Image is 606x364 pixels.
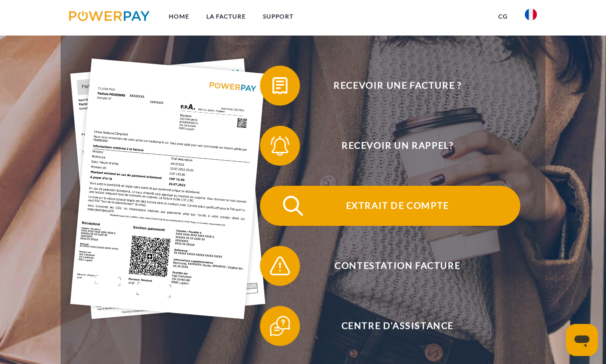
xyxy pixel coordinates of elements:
img: qb_bell.svg [267,133,292,158]
img: single_invoice_powerpay_fr.jpg [70,58,265,319]
a: LA FACTURE [198,8,254,26]
a: CG [490,8,516,26]
button: Recevoir une facture ? [260,66,520,106]
img: logo-powerpay.svg [69,11,150,21]
a: Home [160,8,198,26]
img: qb_bill.svg [267,73,292,98]
button: Contestation Facture [260,246,520,286]
span: Contestation Facture [275,246,520,286]
span: Centre d'assistance [275,306,520,346]
img: qb_help.svg [267,313,292,338]
iframe: Bouton de lancement de la fenêtre de messagerie [566,324,598,356]
img: fr [525,9,537,21]
button: Recevoir un rappel? [260,126,520,166]
a: Support [254,8,302,26]
button: Centre d'assistance [260,306,520,346]
span: Extrait de compte [275,186,520,226]
img: qb_warning.svg [267,253,292,278]
button: Extrait de compte [260,186,520,226]
img: qb_search.svg [280,193,306,218]
span: Recevoir une facture ? [275,66,520,106]
span: Recevoir un rappel? [275,126,520,166]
